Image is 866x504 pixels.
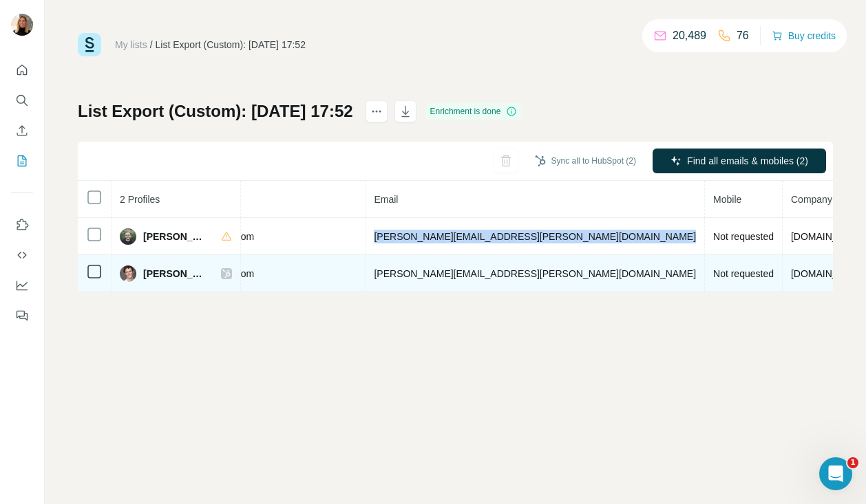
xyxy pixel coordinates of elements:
h1: List Export (Custom): [DATE] 17:52 [78,100,353,122]
button: Buy credits [772,26,836,45]
span: 1 [847,457,858,468]
button: Enrich CSV [11,118,33,143]
span: 2 Profiles [120,194,160,205]
a: My lists [115,39,147,50]
button: Use Surfe on LinkedIn [11,212,33,237]
div: List Export (Custom): [DATE] 17:52 [156,38,306,52]
span: Not requested [713,268,774,279]
span: Email [374,194,398,205]
img: Avatar [120,228,136,245]
img: Avatar [120,265,136,282]
button: Use Surfe API [11,243,33,267]
p: 76 [737,28,749,44]
p: 20,489 [673,28,706,44]
span: Not requested [713,231,774,242]
button: Dashboard [11,273,33,298]
img: Avatar [11,14,33,36]
button: Search [11,88,33,113]
button: Feedback [11,303,33,328]
span: Mobile [713,194,741,205]
span: [PERSON_NAME][EMAIL_ADDRESS][PERSON_NAME][DOMAIN_NAME] [374,268,696,279]
button: actions [366,100,388,122]
div: Enrichment is done [426,103,522,120]
li: / [150,38,153,52]
img: Surfe Logo [78,33,101,56]
button: Find all emails & mobiles (2) [653,149,826,173]
iframe: Intercom live chat [819,457,852,490]
span: Find all emails & mobiles (2) [687,154,808,168]
span: [PERSON_NAME][EMAIL_ADDRESS][PERSON_NAME][DOMAIN_NAME] [374,231,696,242]
span: [PERSON_NAME] [143,230,207,243]
button: My lists [11,149,33,173]
span: [PERSON_NAME] [143,267,207,281]
button: Quick start [11,58,33,83]
button: Sync all to HubSpot (2) [525,151,646,171]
